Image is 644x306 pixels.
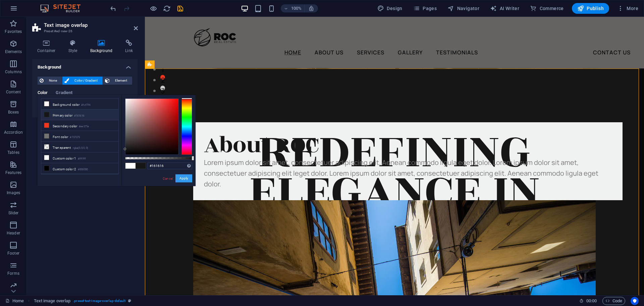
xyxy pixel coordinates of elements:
[136,163,146,169] span: #161616
[73,146,89,150] small: rgba(0,0,0,.0)
[176,4,184,12] button: save
[586,297,597,305] span: 00 00
[79,124,89,129] small: #ee371e
[62,77,103,85] button: Color / Gradient
[8,210,19,216] p: Slider
[591,298,592,303] span: :
[413,5,437,12] span: Pages
[7,271,19,276] p: Forms
[38,77,62,85] button: None
[308,5,314,11] i: On resize automatically adjust zoom level to fit chosen device.
[605,297,622,305] span: Code
[34,297,71,305] span: Click to select. Double-click to edit
[34,297,131,305] nav: breadcrumb
[103,77,132,85] button: Element
[38,89,48,98] span: Color
[56,89,72,98] span: Gradient
[375,3,405,14] div: Design (Ctrl+Alt+Y)
[7,251,19,256] p: Footer
[125,163,136,169] span: #ffffff
[577,5,604,12] span: Publish
[71,77,101,85] span: Color / Gradient
[490,5,519,12] span: AI Writer
[46,77,60,85] span: None
[4,130,23,135] p: Accordion
[109,5,117,12] i: Undo: Change background (Ctrl+Z)
[112,77,130,85] span: Element
[78,157,86,161] small: #ffffff
[579,297,597,305] h6: Session time
[377,5,402,12] span: Design
[5,69,22,75] p: Columns
[70,135,80,140] small: #737373
[602,297,625,305] button: Code
[44,28,124,34] h3: Preset #ed-new-26
[163,4,171,12] button: reload
[41,142,118,152] li: Transparent
[445,3,482,14] button: Navigator
[120,40,138,54] h4: Link
[81,103,90,107] small: #fcf7f4
[74,114,84,118] small: #161616
[5,170,21,175] p: Features
[41,131,118,142] li: Font color
[41,99,118,110] li: Background color
[32,59,138,71] h4: Background
[614,3,641,14] button: More
[162,176,174,181] a: Cancel
[41,163,118,174] li: Custom color 2
[5,297,24,305] a: Click to cancel selection. Double-click to open Pages
[128,299,131,303] i: This element is a customizable preset
[149,4,157,12] button: Click here to leave preview mode and continue editing
[41,120,118,131] li: Secondary color
[411,3,439,14] button: Pages
[41,152,118,163] li: Custom color 1
[617,5,638,12] span: More
[32,40,63,54] h4: Container
[572,3,609,14] button: Publish
[41,110,118,120] li: Primary color
[5,29,22,34] p: Favorites
[39,4,89,12] img: Editor Logo
[447,5,479,12] span: Navigator
[527,3,567,14] button: Commerce
[85,40,120,54] h4: Background
[291,4,302,12] h6: 100%
[73,297,125,305] span: . preset-text-image-overlap-default
[44,22,138,28] h2: Text image overlap
[5,49,22,54] p: Elements
[175,174,192,182] button: Apply
[7,150,19,155] p: Tables
[63,40,85,54] h4: Style
[7,190,20,195] p: Images
[530,5,564,12] span: Commerce
[78,167,88,172] small: #000000
[281,4,305,12] button: 100%
[375,3,405,14] button: Design
[631,297,639,305] button: Usercentrics
[163,5,171,12] i: Reload page
[7,230,20,236] p: Header
[109,4,117,12] button: undo
[8,110,19,115] p: Boxes
[6,89,21,95] p: Content
[487,3,522,14] button: AI Writer
[176,5,184,12] i: Save (Ctrl+S)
